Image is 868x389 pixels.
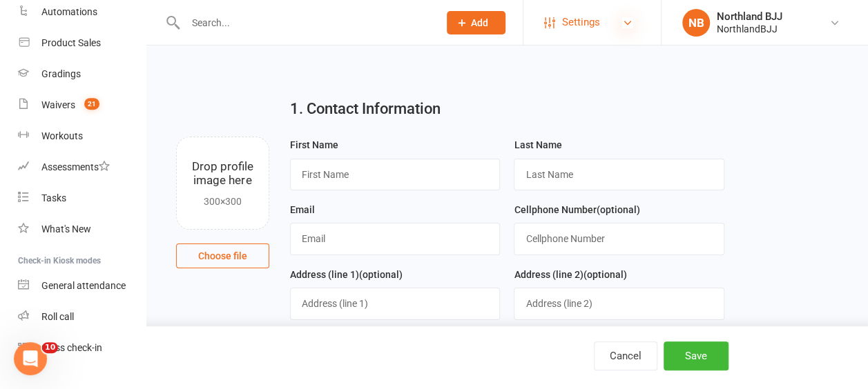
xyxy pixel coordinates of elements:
[290,159,501,190] input: First Name
[514,137,561,152] label: Last Name
[41,223,91,235] div: What's New
[514,159,724,190] input: Last Name
[514,267,626,282] label: Address (line 2)
[18,183,146,214] a: Tasks
[18,59,146,90] a: Gradings
[290,101,724,117] h2: 1. Contact Information
[18,152,146,183] a: Assessments
[594,341,657,370] button: Cancel
[682,9,710,37] div: NB
[18,301,146,332] a: Roll call
[18,332,146,363] a: Class kiosk mode
[84,98,99,110] span: 21
[18,214,146,245] a: What's New
[18,90,146,121] a: Waivers 21
[41,311,74,322] div: Roll call
[18,28,146,59] a: Product Sales
[447,11,505,34] button: Add
[41,192,66,203] div: Tasks
[514,288,724,319] input: Address (line 2)
[41,68,81,79] div: Gradings
[596,204,639,215] spang: (optional)
[290,202,315,217] label: Email
[181,13,429,32] input: Search...
[18,270,146,301] a: General attendance kiosk mode
[359,269,403,280] spang: (optional)
[583,269,626,280] spang: (optional)
[41,130,83,141] div: Workouts
[41,161,110,172] div: Assessments
[41,99,75,110] div: Waivers
[290,223,501,255] input: Email
[290,137,338,152] label: First Name
[290,288,501,319] input: Address (line 1)
[514,223,724,255] input: Cellphone Number
[176,243,269,268] button: Choose file
[664,341,729,370] button: Save
[290,267,403,282] label: Address (line 1)
[41,37,101,48] div: Product Sales
[41,6,97,17] div: Automations
[717,23,782,35] div: NorthlandBJJ
[14,342,47,375] iframe: Intercom live chat
[471,17,488,28] span: Add
[41,342,102,353] div: Class check-in
[42,342,58,353] span: 10
[41,280,126,291] div: General attendance
[514,202,639,217] label: Cellphone Number
[562,7,600,38] span: Settings
[717,10,782,23] div: Northland BJJ
[18,121,146,152] a: Workouts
